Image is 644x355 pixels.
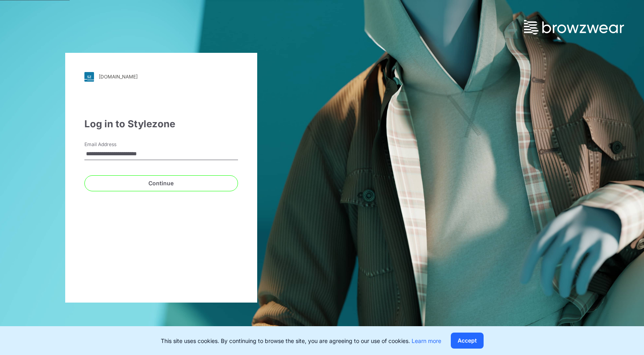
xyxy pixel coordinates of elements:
[524,20,624,34] img: browzwear-logo.73288ffb.svg
[451,333,484,349] button: Accept
[84,72,238,82] a: [DOMAIN_NAME]
[99,74,138,80] div: [DOMAIN_NAME]
[412,337,441,344] a: Learn more
[161,337,441,345] p: This site uses cookies. By continuing to browse the site, you are agreeing to our use of cookies.
[84,72,94,82] img: svg+xml;base64,PHN2ZyB3aWR0aD0iMjgiIGhlaWdodD0iMjgiIHZpZXdCb3g9IjAgMCAyOCAyOCIgZmlsbD0ibm9uZSIgeG...
[84,141,140,148] label: Email Address
[84,175,238,191] button: Continue
[84,117,238,131] div: Log in to Stylezone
